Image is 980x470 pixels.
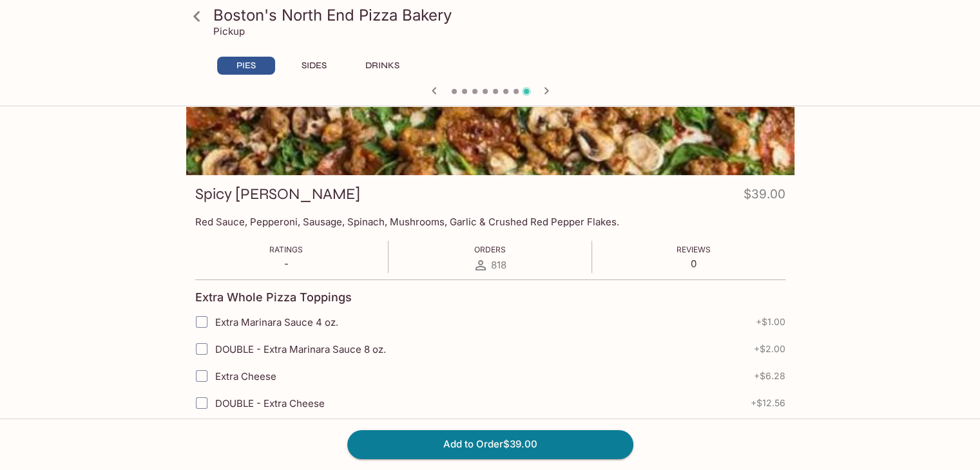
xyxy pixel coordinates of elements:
[491,259,506,271] span: 818
[213,5,789,25] h3: Boston's North End Pizza Bakery
[195,290,352,305] h4: Extra Whole Pizza Toppings
[215,316,338,328] span: Extra Marinara Sauce 4 oz.
[677,245,711,254] span: Reviews
[354,57,412,75] button: DRINKS
[195,184,360,204] h3: Spicy [PERSON_NAME]
[186,5,794,175] div: Spicy Jenny
[677,258,711,270] p: 0
[754,371,785,381] span: + $6.28
[215,370,276,382] span: Extra Cheese
[213,25,245,37] p: Pickup
[756,317,785,327] span: + $1.00
[215,397,325,409] span: DOUBLE - Extra Cheese
[754,344,785,354] span: + $2.00
[285,57,343,75] button: SIDES
[269,258,303,270] p: -
[474,245,506,254] span: Orders
[269,245,303,254] span: Ratings
[215,343,386,355] span: DOUBLE - Extra Marinara Sauce 8 oz.
[347,430,633,458] button: Add to Order$39.00
[744,184,785,209] h4: $39.00
[195,216,785,228] p: Red Sauce, Pepperoni, Sausage, Spinach, Mushrooms, Garlic & Crushed Red Pepper Flakes.
[751,398,785,408] span: + $12.56
[217,57,275,75] button: PIES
